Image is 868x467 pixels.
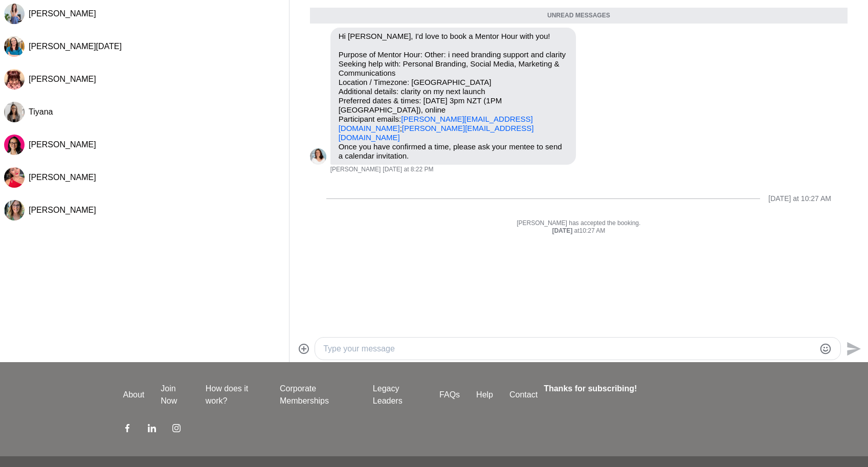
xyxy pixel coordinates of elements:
p: Purpose of Mentor Hour: Other: i need branding support and clarity Seeking help with: Personal Br... [339,50,568,142]
div: Jackie Kuek [4,135,25,155]
span: [PERSON_NAME] [29,9,96,18]
a: Facebook [123,424,131,436]
img: T [4,102,25,122]
a: LinkedIn [148,424,156,436]
span: [PERSON_NAME] [29,206,96,214]
a: Legacy Leaders [365,383,431,407]
div: at 10:27 AM [310,227,848,235]
span: Tiyana [29,107,53,116]
a: [PERSON_NAME][EMAIL_ADDRESS][DOMAIN_NAME] [339,115,533,132]
a: How does it work? [197,383,272,407]
img: G [4,4,25,24]
div: Holly [4,167,25,188]
a: Instagram [172,424,181,436]
div: Georgina Barnes [4,4,25,24]
a: Contact [501,389,546,401]
button: Emoji picker [819,343,832,355]
a: Join Now [152,383,197,407]
img: H [4,167,25,188]
a: FAQs [431,389,468,401]
div: Jennifer Natale [4,36,25,57]
a: Corporate Memberships [272,383,365,407]
div: Jeanene Tracy [4,200,25,220]
a: Help [468,389,501,401]
span: [PERSON_NAME][DATE] [29,42,122,51]
span: [PERSON_NAME] [29,173,96,182]
a: [PERSON_NAME][EMAIL_ADDRESS][DOMAIN_NAME] [339,124,534,142]
img: J [4,36,25,57]
img: M [4,69,25,90]
div: [DATE] at 10:27 AM [768,194,831,203]
div: Mel Stibbs [4,69,25,90]
a: About [115,389,153,401]
time: 2025-09-28T10:22:46.975Z [383,166,433,174]
img: T [310,148,326,165]
p: Hi [PERSON_NAME], I'd love to book a Mentor Hour with you! [339,32,568,41]
textarea: Type your message [323,343,815,355]
span: [PERSON_NAME] [330,166,381,174]
p: Once you have confirmed a time, please ask your mentee to send a calendar invitation. [339,142,568,161]
span: [PERSON_NAME] [29,75,96,83]
img: J [4,135,25,155]
div: Unread messages [310,8,848,24]
span: [PERSON_NAME] [29,140,96,149]
h4: Thanks for subscribing! [544,383,739,395]
div: Tiyana [4,102,25,122]
img: J [4,200,25,220]
strong: [DATE] [552,227,574,234]
button: Send [841,337,864,360]
div: Tarisha Tourok [310,148,326,165]
p: [PERSON_NAME] has accepted the booking. [310,219,848,228]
